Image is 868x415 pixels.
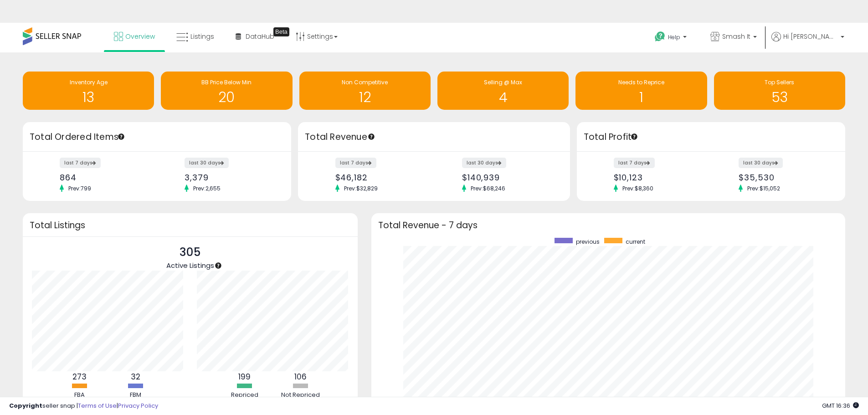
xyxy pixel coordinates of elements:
div: 864 [60,173,150,182]
a: Selling @ Max 4 [437,72,569,110]
div: 3,379 [185,173,275,182]
strong: Copyright [9,401,42,410]
h1: 1 [580,90,702,105]
span: Prev: 2,655 [189,184,225,192]
span: Prev: $8,360 [618,184,658,192]
span: Overview [125,32,155,41]
a: Overview [107,23,162,50]
h3: Total Listings [30,222,351,229]
a: Needs to Reprice 1 [575,72,707,110]
a: BB Price Below Min 20 [161,72,292,110]
div: $35,530 [739,173,829,182]
h3: Total Revenue - 7 days [378,222,838,229]
h1: 4 [442,90,564,105]
a: Smash It [704,23,764,52]
div: FBA [52,391,107,400]
label: last 30 days [739,158,783,168]
span: DataHub [246,32,274,41]
div: $46,182 [335,173,427,182]
b: 273 [72,371,87,382]
span: Listings [190,32,214,41]
b: 199 [238,371,251,382]
span: Prev: 799 [64,184,96,192]
a: Help [647,24,696,52]
h3: Total Revenue [305,131,563,143]
a: Hi [PERSON_NAME] [771,32,844,52]
span: Top Sellers [765,78,794,86]
h1: 12 [304,90,426,105]
span: Needs to Reprice [618,78,664,86]
span: Active Listings [166,261,214,270]
span: Selling @ Max [484,78,522,86]
span: previous [576,238,600,246]
div: seller snap | | [9,402,158,410]
div: FBM [108,391,163,400]
div: Tooltip anchor [214,261,222,270]
div: Not Repriced [273,391,328,400]
p: 305 [166,244,214,261]
span: Non Competitive [342,78,388,86]
label: last 7 days [614,158,655,168]
div: $140,939 [462,173,554,182]
a: Terms of Use [78,401,117,410]
span: Smash It [722,32,750,41]
label: last 30 days [185,158,229,168]
i: Get Help [654,31,666,42]
b: 106 [294,371,307,382]
span: Prev: $32,829 [339,184,382,192]
span: Inventory Age [70,78,108,86]
label: last 30 days [462,158,506,168]
h3: Total Ordered Items [30,131,284,143]
a: DataHub [229,23,281,50]
span: Help [668,33,680,41]
a: Privacy Policy [118,401,158,410]
div: Repriced [217,391,272,400]
b: 32 [131,371,140,382]
a: Inventory Age 13 [23,72,154,110]
h1: 20 [165,90,288,105]
label: last 7 days [60,158,101,168]
label: last 7 days [335,158,376,168]
a: Listings [169,23,221,50]
span: Hi [PERSON_NAME] [783,32,838,41]
div: Tooltip anchor [117,133,125,141]
span: current [626,238,645,246]
h1: 13 [27,90,149,105]
h3: Total Profit [584,131,838,143]
div: Tooltip anchor [367,133,375,141]
span: 2025-09-12 16:36 GMT [822,401,859,410]
h1: 53 [719,90,841,105]
a: Non Competitive 12 [299,72,431,110]
a: Top Sellers 53 [714,72,845,110]
div: $10,123 [614,173,704,182]
div: Tooltip anchor [630,133,638,141]
div: Tooltip anchor [273,27,289,36]
span: Prev: $68,246 [466,184,510,192]
a: Settings [289,23,344,50]
span: BB Price Below Min [201,78,252,86]
span: Prev: $15,052 [743,184,785,192]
